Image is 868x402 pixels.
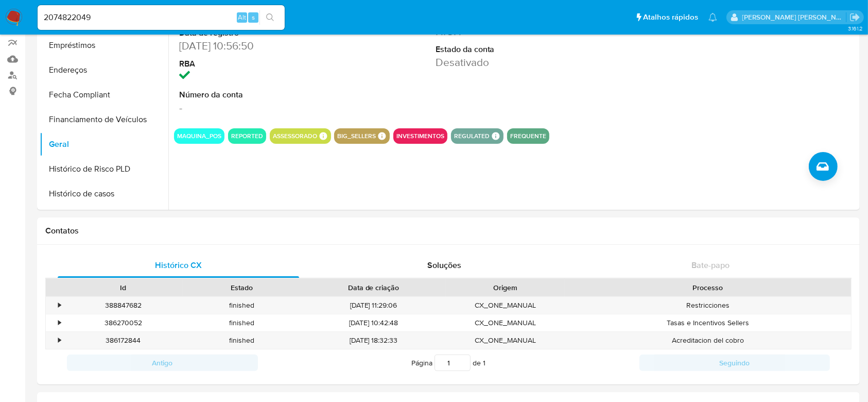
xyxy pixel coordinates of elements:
button: Fecha Compliant [40,82,168,107]
button: search-icon [259,10,281,25]
button: Histórico de conversas [40,206,168,231]
dd: Desativado [436,55,596,70]
div: Data de criação [308,282,439,293]
span: Soluções [427,259,461,271]
span: 1 [483,358,485,368]
div: [DATE] 18:32:33 [301,332,446,349]
span: Atalhos rápidos [643,12,698,23]
span: s [252,12,255,22]
div: CX_ONE_MANUAL [446,314,565,331]
div: Id [71,282,176,293]
div: Processo [572,282,844,293]
div: finished [183,332,302,349]
div: • [58,318,61,328]
div: 386270052 [64,314,183,331]
div: • [58,336,61,345]
dt: RBA [179,58,340,70]
a: Notificações [708,13,717,22]
dt: Número da conta [179,89,340,100]
div: [DATE] 10:42:48 [301,314,446,331]
button: Antigo [67,355,258,371]
button: Seguindo [639,355,830,371]
div: CX_ONE_MANUAL [446,332,565,349]
div: Tasas e Incentivos Sellers [565,314,851,331]
button: Histórico de casos [40,181,168,206]
span: 3.161.2 [848,24,863,32]
div: finished [183,314,302,331]
span: Página de [411,355,485,371]
div: [DATE] 11:29:06 [301,297,446,314]
div: Estado [190,282,294,293]
button: Financiamento de Veículos [40,107,168,132]
div: CX_ONE_MANUAL [446,297,565,314]
div: finished [183,297,302,314]
div: Restricciones [565,297,851,314]
a: Sair [849,12,860,23]
dd: - [179,100,340,115]
div: 388847682 [64,297,183,314]
span: Histórico CX [155,259,202,271]
dd: [DATE] 10:56:50 [179,39,340,53]
button: Endereços [40,58,168,82]
button: Histórico de Risco PLD [40,157,168,181]
dt: Estado da conta [436,44,596,55]
span: Alt [238,12,246,22]
div: Acreditacion del cobro [565,332,851,349]
span: Bate-papo [691,259,730,271]
h1: Contatos [45,226,852,236]
p: andrea.asantos@mercadopago.com.br [742,12,846,22]
button: Empréstimos [40,33,168,58]
input: Pesquise usuários ou casos... [38,11,285,24]
div: • [58,300,61,310]
div: Origem [453,282,558,293]
div: 386172844 [64,332,183,349]
button: Geral [40,132,168,157]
